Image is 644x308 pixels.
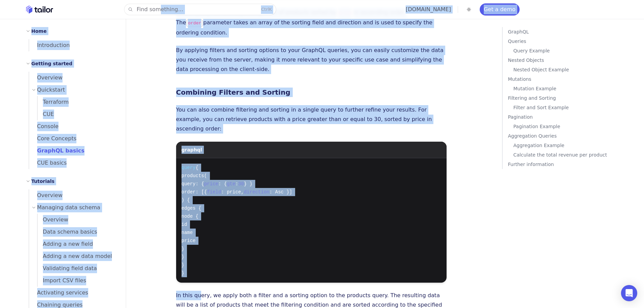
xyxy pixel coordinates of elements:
a: Activating services [29,287,118,299]
span: field [207,189,221,195]
a: Query Example [514,46,624,55]
a: Core Concepts [29,133,118,145]
span: Console [29,123,59,129]
a: Nested Object Example [514,65,624,74]
button: Toggle dark mode [465,5,473,14]
span: } [182,254,184,260]
span: Overview [29,192,63,198]
span: Quickstart [37,85,65,95]
span: } } [244,181,252,187]
a: Terraform [38,96,118,108]
span: edges { [182,206,201,211]
a: Introduction [29,39,118,51]
span: order: [{ [182,189,207,195]
span: CUE [38,111,54,117]
a: Overview [29,72,118,84]
span: Validating field data [38,265,97,271]
span: Import CSV files [38,277,86,284]
span: Adding a new data model [38,253,112,259]
a: Adding a new field [38,238,118,250]
span: node { [182,214,198,219]
span: Data schema basics [38,229,97,235]
a: Filtering and Sorting [508,93,624,103]
p: By applying filters and sorting options to your GraphQL queries, you can easily customize the dat... [176,46,447,74]
a: Further information [508,160,624,169]
a: CUE basics [29,157,118,169]
a: Data schema basics [38,226,118,238]
a: [DOMAIN_NAME] [406,6,451,13]
a: Calculate the total revenue per product [514,150,624,160]
span: Activating services [29,289,88,296]
span: Core Concepts [29,135,77,142]
span: GraphQL basics [29,147,85,154]
kbd: K [269,7,272,12]
h2: Home [31,27,47,35]
div: Open Intercom Messenger [621,285,637,301]
a: Queries [508,37,624,46]
a: Aggregation Example [514,141,624,150]
h2: Getting started [31,60,73,68]
span: name [182,230,193,235]
a: GraphQL basics [29,145,118,157]
span: { [196,165,198,170]
a: Console [29,120,118,133]
span: Introduction [29,42,70,48]
h2: Tutorials [31,177,55,185]
span: Managing data schema [37,203,100,212]
a: Overview [38,214,118,226]
span: direction [244,189,269,195]
a: Nested Objects [508,55,624,65]
span: : [235,181,238,187]
a: CUE [38,108,118,120]
span: ) { [182,197,190,203]
span: : { [218,181,227,187]
button: Find something...CtrlK [124,4,276,15]
span: gte [227,181,235,187]
h4: Combining Filters and Sorting [176,88,447,97]
span: query [182,165,196,170]
span: } [182,262,184,268]
span: : Asc }] [269,189,292,195]
a: Pagination Example [514,122,624,131]
a: Mutations [508,74,624,84]
code: order [186,19,203,27]
kbd: Ctrl [261,7,269,12]
a: Import CSV files [38,275,118,287]
a: Overview [29,189,118,202]
p: In this query, we are requesting a list of products sorted by in ascending order. The parameter t... [176,8,447,38]
a: Validating field data [38,262,118,275]
span: Adding a new field [38,241,93,247]
span: price [204,181,218,187]
span: Chaining queries [29,302,83,308]
a: GraphQL [508,27,624,37]
span: } [182,246,184,252]
a: Aggregation Queries [508,131,624,141]
span: price [182,238,196,243]
a: Adding a new data model [38,250,118,262]
span: 30 [238,181,244,187]
span: CUE basics [29,160,67,166]
a: Mutation Example [514,84,624,93]
span: products( [182,173,207,179]
span: query: { [182,181,204,187]
span: } [182,270,184,276]
span: Terraform [38,99,69,105]
a: Home [26,5,53,14]
a: Pagination [508,112,624,122]
p: You can also combine filtering and sorting in a single query to further refine your results. For ... [176,105,447,134]
a: Filter and Sort Example [514,103,624,112]
span: Overview [29,74,63,81]
span: : price, [221,189,244,195]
